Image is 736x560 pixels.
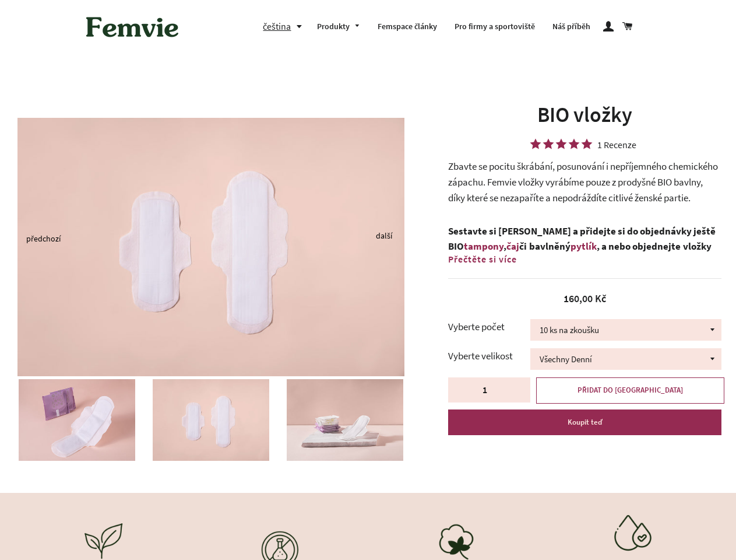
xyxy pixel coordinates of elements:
button: čeština [263,19,308,34]
button: PŘIDAT DO [GEOGRAPHIC_DATA] [536,377,724,403]
img: TER06110_nahled_524fe1a8-a451-4469-b324-04e95c820d41_400x.jpg [287,379,403,461]
label: Vyberte počet [448,319,530,335]
button: Koupit teď [448,409,721,435]
span: 160,00 Kč [564,292,606,305]
a: Femspace články [369,12,446,42]
img: TER06158_nahled_1_091e23ec-37ff-46ed-a834-762dc0b65797_400x.jpg [153,379,269,461]
img: Femvie [80,9,185,45]
img: TER06158_nahled_1_091e23ec-37ff-46ed-a834-762dc0b65797_800x.jpg [17,118,404,376]
div: 1 Recenze [597,141,636,149]
strong: Sestavte si [PERSON_NAME] a přidejte si do objednávky ještě BIO , či bavlněný , a nebo objednejte... [448,225,716,269]
a: Náš příběh [544,12,599,42]
a: Pro firmy a sportoviště [446,12,544,42]
span: PŘIDAT DO [GEOGRAPHIC_DATA] [577,385,683,395]
a: Produkty [308,12,369,42]
a: čaj [506,240,519,253]
h1: BIO vložky [448,100,721,129]
a: pytlík [571,240,597,253]
img: TER06091_nahled_400x.jpg [19,379,135,461]
span: Přečtěte si více [448,253,517,265]
a: tampony [464,240,503,253]
button: Previous [26,239,32,242]
label: Vyberte velikost [448,348,530,364]
button: Next [376,236,382,239]
span: Zbavte se pocitu škrábání, posunování i nepříjemného chemického zápachu. Femvie vložky vyrábíme p... [448,160,718,204]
